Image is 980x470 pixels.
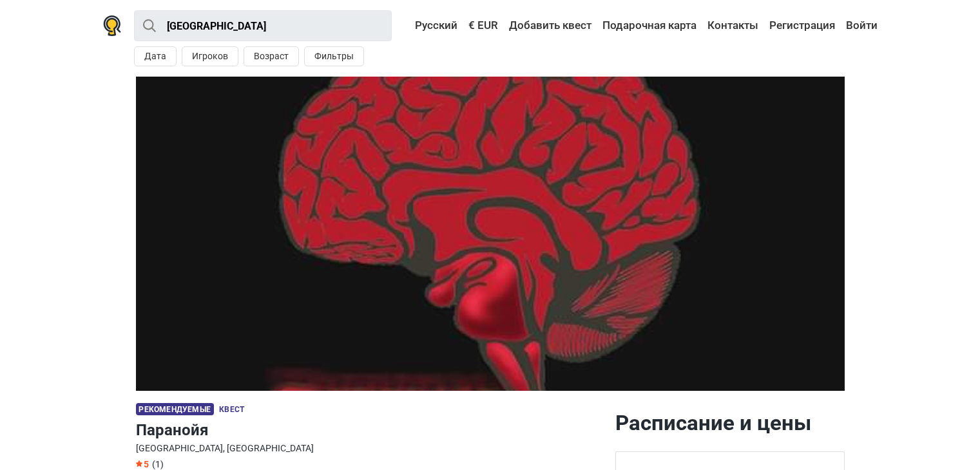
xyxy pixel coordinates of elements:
span: Квест [219,405,244,414]
div: [GEOGRAPHIC_DATA], [GEOGRAPHIC_DATA] [136,442,605,455]
img: Nowescape logo [103,15,121,36]
a: Подарочная карта [599,14,700,37]
a: € EUR [465,14,501,37]
img: Star [136,460,142,467]
img: Паранойя photo 1 [136,77,845,391]
span: Рекомендуемые [136,403,214,415]
span: 5 [136,459,149,469]
img: Русский [406,21,415,30]
button: Игроков [182,46,238,66]
span: (1) [152,459,164,469]
a: Контакты [704,14,762,37]
a: Войти [843,14,878,37]
a: Добавить квест [506,14,595,37]
button: Дата [134,46,177,66]
a: Регистрация [766,14,838,37]
h2: Расписание и цены [615,410,845,436]
h1: Паранойя [136,418,605,442]
button: Возраст [244,46,299,66]
input: Попробуйте “Лондон” [134,10,392,41]
button: Фильтры [304,46,364,66]
a: Русский [403,14,461,37]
